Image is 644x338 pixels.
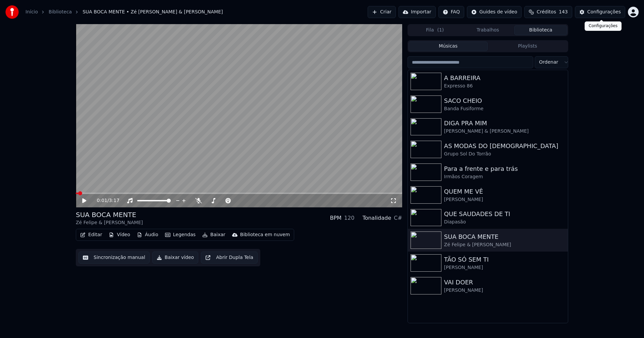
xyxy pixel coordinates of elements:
div: VAI DOER [444,278,565,287]
nav: breadcrumb [25,9,223,15]
div: C# [394,214,402,222]
button: Playlists [488,42,567,51]
button: Abrir Dupla Tela [201,252,258,264]
div: Biblioteca em nuvem [240,231,290,238]
div: Configurações [587,9,621,15]
div: AS MODAS DO [DEMOGRAPHIC_DATA] [444,141,565,151]
div: [PERSON_NAME] [444,196,565,203]
div: Para a frente e para trás [444,164,565,174]
a: Início [25,9,38,15]
div: BPM [330,214,341,222]
span: SUA BOCA MENTE • Zé [PERSON_NAME] & [PERSON_NAME] [83,9,223,15]
button: Importar [398,6,436,18]
div: Grupo Sol Do Torrão [444,151,565,157]
div: / [97,197,113,204]
div: Configurações [585,21,622,31]
div: Banda Fusiforme [444,106,565,112]
div: Diapasão [444,219,565,225]
div: [PERSON_NAME] & [PERSON_NAME] [444,128,565,135]
button: Guides de vídeo [467,6,522,18]
span: 143 [559,9,568,15]
button: Trabalhos [462,25,515,35]
button: Sincronização manual [78,252,150,264]
div: TÃO SÓ SEM TI [444,255,565,264]
div: 120 [344,214,355,222]
div: Expresso 86 [444,83,565,89]
div: Tonalidade [363,214,391,222]
button: Vídeo [106,230,133,240]
div: QUEM ME VÊ [444,187,565,196]
div: SACO CHEIO [444,96,565,106]
img: youka [5,5,19,19]
button: Fila [409,25,462,35]
a: Biblioteca [49,9,72,15]
div: Zé Felipe & [PERSON_NAME] [444,242,565,248]
span: Créditos [537,9,556,15]
button: Biblioteca [514,25,567,35]
button: Baixar [200,230,228,240]
button: Configurações [575,6,625,18]
div: QUE SAUDADES DE TI [444,209,565,219]
div: [PERSON_NAME] [444,287,565,294]
button: Créditos143 [524,6,572,18]
div: Zé Felipe & [PERSON_NAME] [76,219,143,226]
button: Criar [368,6,396,18]
button: Editar [77,230,105,240]
button: Áudio [134,230,161,240]
div: A BARREIRA [444,73,565,83]
div: SUA BOCA MENTE [76,210,143,219]
span: ( 1 ) [437,27,444,33]
button: Músicas [409,42,488,51]
div: Irmãos Coragem [444,174,565,180]
div: SUA BOCA MENTE [444,232,565,242]
button: FAQ [438,6,464,18]
span: Ordenar [539,59,558,66]
div: [PERSON_NAME] [444,264,565,271]
button: Baixar vídeo [152,252,198,264]
span: 0:01 [97,197,107,204]
div: DIGA PRA MIM [444,119,565,128]
span: 3:17 [109,197,119,204]
button: Legendas [162,230,198,240]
